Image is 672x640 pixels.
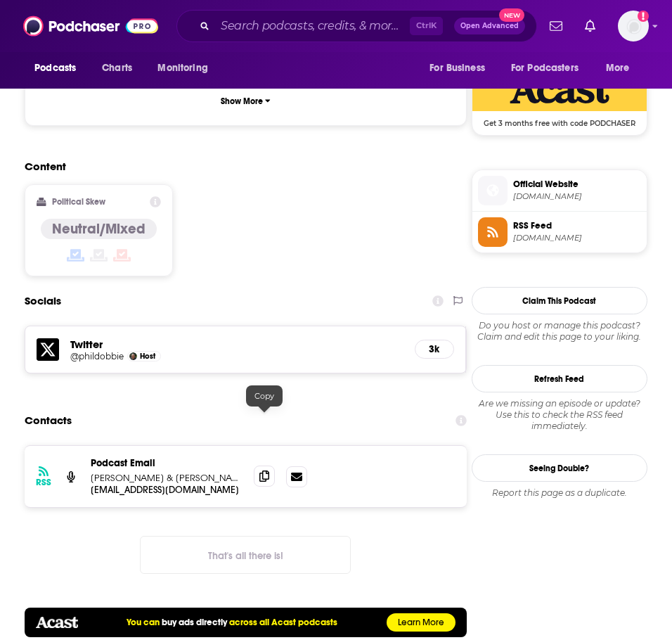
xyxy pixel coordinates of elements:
span: Official Website [513,178,641,191]
span: Do you host or manage this podcast? [472,320,647,331]
a: Charts [93,55,141,82]
button: Claim This Podcast [472,287,647,314]
input: Search podcasts, credits, & more... [215,15,410,37]
span: feeds.acast.com [513,233,641,243]
span: Charts [102,58,132,78]
span: For Podcasters [511,58,579,78]
a: @phildobbie [70,351,124,361]
a: Official Website[DOMAIN_NAME] [478,176,641,205]
span: RSS Feed [513,219,641,232]
button: open menu [148,55,226,82]
button: open menu [502,55,599,82]
h5: You can across all Acast podcasts [127,617,337,628]
div: Report this page as a duplicate. [472,487,647,499]
h5: Twitter [70,338,403,351]
span: More [606,58,630,78]
span: Monitoring [157,58,207,78]
span: For Business [429,58,485,78]
span: Ctrl K [410,17,443,35]
a: RSS Feed[DOMAIN_NAME] [478,217,641,247]
p: [EMAIL_ADDRESS][DOMAIN_NAME] [91,484,243,496]
span: Get 3 months free with code PODCHASER [472,111,647,128]
div: Search podcasts, credits, & more... [176,10,537,42]
div: Are we missing an episode or update? Use this to check the RSS feed immediately. [472,398,647,432]
img: Phil Dobbie [129,352,137,360]
p: Show More [221,96,263,106]
span: Podcasts [34,58,76,78]
a: Learn More [387,613,455,632]
svg: Add a profile image [638,11,649,22]
img: acastlogo [36,617,77,628]
span: Open Advanced [460,23,519,30]
div: Copy [246,385,283,407]
button: open menu [25,55,94,82]
button: Nothing here. [140,536,351,574]
button: open menu [596,55,647,82]
button: open menu [420,55,503,82]
h2: Socials [25,288,61,314]
a: Seeing Double? [472,454,647,482]
h2: Contacts [25,407,72,434]
img: Acast Deal: Get 3 months free with code PODCHASER [472,69,647,111]
h5: 3k [427,343,442,355]
button: Refresh Feed [472,365,647,392]
span: New [499,8,524,22]
span: Logged in as BerkMarc [618,11,649,41]
span: Host [140,352,155,361]
h4: Neutral/Mixed [52,220,146,238]
p: Podcast Email [91,457,243,469]
h2: Content [25,160,455,173]
a: buy ads directly [162,617,227,628]
div: Claim and edit this page to your liking. [472,320,647,343]
button: Show profile menu [618,11,649,41]
span: shows.acast.com [513,191,641,202]
button: Show More [37,88,455,114]
img: User Profile [618,11,649,41]
p: [PERSON_NAME] & [PERSON_NAME] [91,472,243,484]
a: Show notifications dropdown [579,14,601,38]
button: Open AdvancedNew [454,18,525,34]
a: Acast Deal: Get 3 months free with code PODCHASER [472,69,647,127]
a: Show notifications dropdown [544,14,568,38]
h2: Political Skew [52,197,105,207]
h3: RSS [36,477,51,488]
img: Podchaser - Follow, Share and Rate Podcasts [23,13,158,39]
